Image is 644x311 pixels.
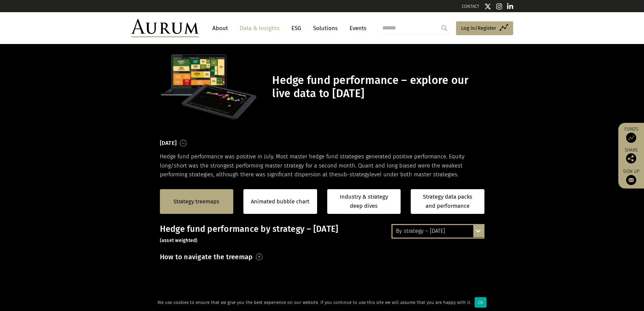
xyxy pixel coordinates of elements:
[496,3,502,10] img: Instagram icon
[392,225,483,237] div: By strategy – [DATE]
[160,238,198,243] small: (asset weighted)
[475,297,486,308] div: Ok
[236,22,283,35] a: Data & Insights
[160,251,253,263] h3: How to navigate the treemap
[209,22,231,35] a: About
[626,133,636,143] img: Access Funds
[626,153,636,163] img: Share this post
[288,22,305,35] a: ESG
[411,189,484,214] a: Strategy data packs and performance
[622,148,641,163] div: Share
[160,224,484,244] h3: Hedge fund performance by strategy – [DATE]
[173,197,219,206] a: Strategy treemaps
[626,175,636,185] img: Sign up to our newsletter
[456,21,513,36] a: Log in/Register
[484,3,491,10] img: Twitter icon
[437,21,451,35] input: Submit
[338,171,369,178] span: sub-strategy
[327,189,401,214] a: Industry & strategy deep dives
[131,19,199,37] img: Aurum
[160,152,484,179] p: Hedge fund performance was positive in July. Most master hedge fund strategies generated positive...
[461,24,496,32] span: Log in/Register
[622,169,641,185] a: Sign up
[310,22,341,35] a: Solutions
[272,74,482,100] h1: Hedge fund performance – explore our live data to [DATE]
[160,138,177,148] h3: [DATE]
[462,4,479,9] a: CONTACT
[507,3,513,10] img: Linkedin icon
[622,126,641,143] a: Funds
[251,197,309,206] a: Animated bubble chart
[346,22,366,35] a: Events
